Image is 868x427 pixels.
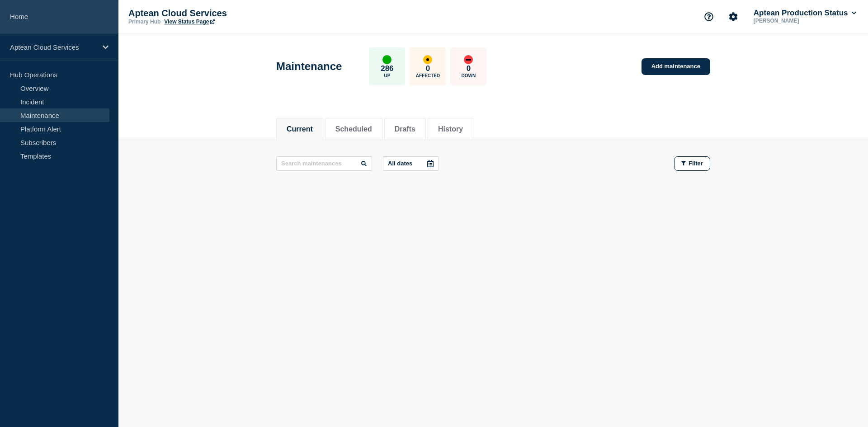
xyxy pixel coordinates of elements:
[674,156,710,171] button: Filter
[276,60,342,73] h1: Maintenance
[10,43,97,51] p: Aptean Cloud Services
[438,125,463,133] button: History
[128,19,160,25] p: Primary Hub
[276,156,372,171] input: Search maintenances
[287,125,313,133] button: Current
[699,7,718,26] button: Support
[335,125,372,133] button: Scheduled
[381,64,393,73] p: 286
[752,9,858,18] button: Aptean Production Status
[689,160,703,167] span: Filter
[164,19,214,25] a: View Status Page
[426,64,430,73] p: 0
[642,58,710,75] a: Add maintenance
[384,73,390,78] p: Up
[383,156,439,171] button: All dates
[423,55,432,64] div: affected
[464,55,473,64] div: down
[724,7,743,26] button: Account settings
[382,55,392,64] div: up
[395,125,415,133] button: Drafts
[416,73,440,78] p: Affected
[467,64,471,73] p: 0
[752,18,846,24] p: [PERSON_NAME]
[388,160,412,167] p: All dates
[128,8,309,19] p: Aptean Cloud Services
[462,73,476,78] p: Down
